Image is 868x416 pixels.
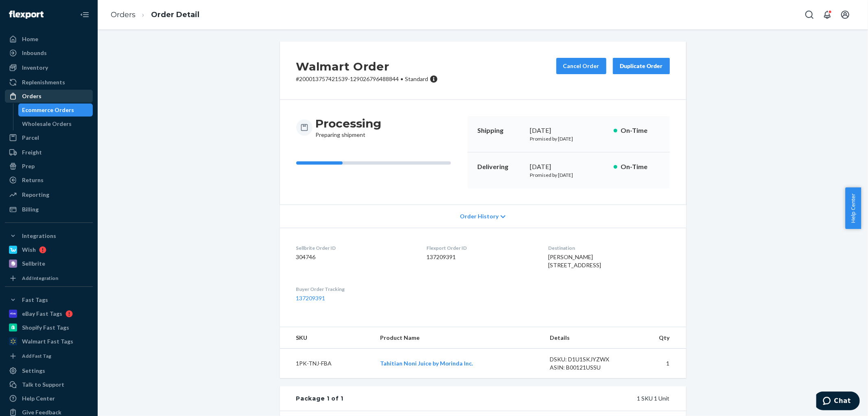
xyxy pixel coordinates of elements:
[380,360,473,367] a: Tahitian Noni Juice by Morinda Inc.
[296,253,413,261] dd: 304746
[374,327,543,349] th: Product Name
[5,76,93,89] a: Replenishments
[632,349,686,379] td: 1
[22,275,58,282] div: Add Integration
[22,205,39,214] div: Billing
[22,134,39,142] div: Parcel
[296,286,413,293] dt: Buyer Order Tracking
[5,335,93,348] a: Walmart Fast Tags
[5,188,93,201] a: Reporting
[816,392,860,412] iframe: Opens a widget where you can chat to one of our agents
[5,257,93,270] a: Sellbrite
[280,349,374,379] td: 1PK-TNJ-FBA
[621,126,660,135] p: On-Time
[543,327,633,349] th: Details
[5,307,93,320] a: eBay Fast Tags
[5,131,93,144] a: Parcel
[801,7,818,23] button: Open Search Box
[104,3,206,27] ol: breadcrumbs
[22,310,62,318] div: eBay Fast Tags
[5,61,93,74] a: Inventory
[22,35,38,43] div: Home
[22,381,64,389] div: Talk to Support
[401,75,404,82] span: •
[280,327,374,349] th: SKU
[819,7,835,23] button: Open notifications
[18,103,93,117] a: Ecommerce Orders
[845,187,861,229] button: Help Center
[22,337,73,346] div: Walmart Fast Tags
[22,352,51,359] div: Add Fast Tag
[22,246,36,254] div: Wish
[296,394,344,403] div: Package 1 of 1
[5,46,93,59] a: Inbounds
[5,321,93,334] a: Shopify Fast Tags
[22,64,48,72] div: Inventory
[22,394,55,403] div: Help Center
[296,75,438,83] p: # 200013757421539-129026796488844
[22,49,47,57] div: Inbounds
[5,243,93,256] a: Wish
[22,324,69,332] div: Shopify Fast Tags
[22,191,49,199] div: Reporting
[530,172,607,178] p: Promised by [DATE]
[5,273,93,283] a: Add Integration
[837,7,853,23] button: Open account menu
[151,10,199,19] a: Order Detail
[9,11,44,19] img: Flexport logo
[620,62,663,70] div: Duplicate Order
[296,244,413,251] dt: Sellbrite Order ID
[5,33,93,46] a: Home
[22,92,42,100] div: Orders
[22,232,56,240] div: Integrations
[550,355,626,363] div: DSKU: D1U1SKJYZWX
[316,116,382,131] h3: Processing
[5,174,93,187] a: Returns
[530,135,607,142] p: Promised by [DATE]
[550,363,626,372] div: ASIN: B00121USSU
[5,364,93,377] a: Settings
[296,295,326,302] a: 137209391
[548,253,601,269] span: [PERSON_NAME] [STREET_ADDRESS]
[426,253,535,261] dd: 137209391
[22,106,74,114] div: Ecommerce Orders
[426,244,535,251] dt: Flexport Order ID
[18,117,93,130] a: Wholesale Orders
[5,203,93,216] a: Billing
[22,260,45,268] div: Sellbrite
[477,162,524,172] p: Delivering
[405,75,429,82] span: Standard
[530,126,607,135] div: [DATE]
[621,162,660,172] p: On-Time
[632,327,686,349] th: Qty
[5,229,93,242] button: Integrations
[5,293,93,306] button: Fast Tags
[22,162,35,170] div: Prep
[22,148,42,156] div: Freight
[343,394,669,403] div: 1 SKU 1 Unit
[22,78,65,86] div: Replenishments
[5,146,93,159] a: Freight
[613,58,670,74] button: Duplicate Order
[5,351,93,361] a: Add Fast Tag
[22,176,44,184] div: Returns
[556,58,606,74] button: Cancel Order
[548,244,669,251] dt: Destination
[460,212,498,220] span: Order History
[22,120,72,128] div: Wholesale Orders
[316,116,382,139] div: Preparing shipment
[477,126,524,135] p: Shipping
[5,160,93,173] a: Prep
[5,378,93,391] button: Talk to Support
[5,392,93,405] a: Help Center
[77,7,93,23] button: Close Navigation
[22,367,45,375] div: Settings
[5,90,93,103] a: Orders
[111,10,136,19] a: Orders
[22,296,48,304] div: Fast Tags
[530,162,607,172] div: [DATE]
[296,58,438,75] h2: Walmart Order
